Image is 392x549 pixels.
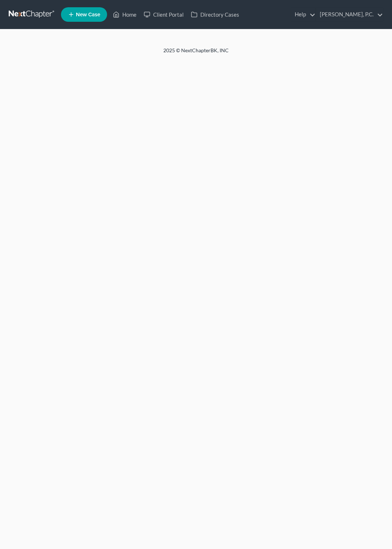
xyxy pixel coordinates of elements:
[109,8,140,21] a: Home
[316,8,383,21] a: [PERSON_NAME], P.C.
[140,8,187,21] a: Client Portal
[22,47,370,60] div: 2025 © NextChapterBK, INC
[61,7,107,22] new-legal-case-button: New Case
[291,8,315,21] a: Help
[187,8,243,21] a: Directory Cases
